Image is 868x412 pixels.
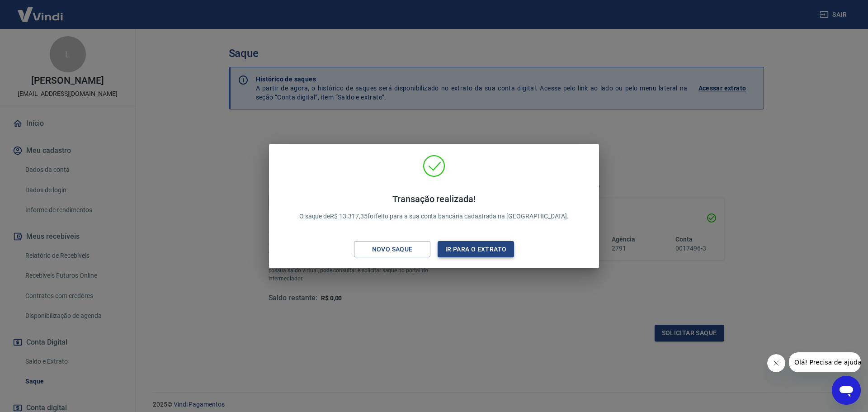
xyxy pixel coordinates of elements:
[789,352,861,372] iframe: Mensagem da empresa
[5,6,76,14] span: Olá! Precisa de ajuda?
[299,194,569,221] p: O saque de R$ 13.317,35 foi feito para a sua conta bancária cadastrada na [GEOGRAPHIC_DATA].
[361,244,424,255] div: Novo saque
[354,241,430,258] button: Novo saque
[438,241,514,258] button: Ir para o extrato
[832,376,861,405] iframe: Botão para abrir a janela de mensagens
[767,354,785,372] iframe: Fechar mensagem
[299,194,569,204] h4: Transação realizada!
